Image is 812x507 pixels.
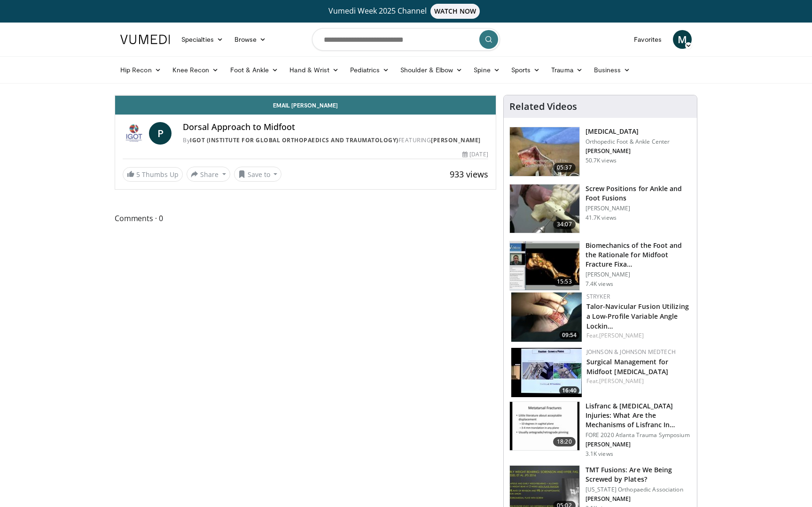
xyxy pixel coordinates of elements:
div: Feat. [586,377,689,385]
p: FORE 2020 Atlanta Trauma Symposium [586,431,691,439]
p: 3.1K views [586,450,613,458]
a: Vumedi Week 2025 ChannelWATCH NOW [122,4,690,19]
a: Favorites [628,30,667,49]
a: Knee Recon [167,61,225,79]
a: Trauma [546,61,588,79]
a: Browse [229,30,272,49]
video-js: Video Player [115,95,496,96]
span: 15:53 [553,277,576,286]
p: 7.4K views [586,280,613,288]
p: [PERSON_NAME] [586,495,691,503]
span: WATCH NOW [430,4,480,19]
h3: Lisfranc & [MEDICAL_DATA] Injuries: What Are the Mechanisms of Lisfranc In… [586,401,691,430]
h3: [MEDICAL_DATA] [586,127,670,136]
span: 16:40 [559,386,579,395]
a: Specialties [176,30,229,49]
span: 09:54 [559,331,579,339]
button: Save to [234,167,282,182]
a: [PERSON_NAME] [431,136,481,144]
p: [PERSON_NAME] [586,441,691,448]
a: Email [PERSON_NAME] [115,96,496,115]
a: 18:20 Lisfranc & [MEDICAL_DATA] Injuries: What Are the Mechanisms of Lisfranc In… FORE 2020 Atlan... [509,401,691,458]
button: Share [187,167,230,182]
a: [PERSON_NAME] [599,377,644,385]
img: b88189cb-fcee-4eb4-9fae-86a5d421ad62.150x105_q85_crop-smart_upscale.jpg [510,241,579,290]
h3: Biomechanics of the Foot and the Rationale for Midfoot Fracture Fixa… [586,241,691,269]
input: Search topics, interventions [312,28,500,51]
a: IGOT (Institute for Global Orthopaedics and Traumatology) [190,136,398,144]
img: 67572_0000_3.png.150x105_q85_crop-smart_upscale.jpg [510,184,579,233]
img: VuMedi Logo [120,35,170,44]
h4: Dorsal Approach to Midfoot [183,122,488,132]
p: [PERSON_NAME] [586,205,691,212]
div: [DATE] [462,150,488,159]
a: Stryker [586,292,610,300]
div: By FEATURING [183,136,488,145]
p: [PERSON_NAME] [586,271,691,278]
span: 05:37 [553,163,576,172]
a: 16:40 [511,348,582,397]
h4: Related Videos [509,101,577,112]
span: 18:20 [553,437,576,446]
a: 05:37 [MEDICAL_DATA] Orthopedic Foot & Ankle Center [PERSON_NAME] 50.7K views [509,127,691,177]
a: Pediatrics [344,61,395,79]
p: [US_STATE] Orthopaedic Association [586,486,691,493]
a: 09:54 [511,292,582,342]
span: 5 [136,170,140,179]
h3: TMT Fusions: Are We Being Screwed by Plates? [586,465,691,484]
p: 50.7K views [586,157,617,164]
span: 933 views [450,169,488,180]
a: 5 Thumbs Up [123,167,183,182]
a: Surgical Management for Midfoot [MEDICAL_DATA] [586,357,668,376]
img: 9c0a48fb-b16a-4c9e-9ddf-8f3ac7e13bc2.150x105_q85_crop-smart_upscale.jpg [510,402,579,451]
span: Comments 0 [115,212,496,224]
p: 41.7K views [586,214,617,222]
a: Talor-Navicular Fusion Utilizing a Low-Profile Variable Angle Lockin… [586,302,689,330]
img: d33e20e3-ad01-4d41-9a6c-e2c76a6840b9.150x105_q85_crop-smart_upscale.jpg [511,292,582,342]
p: Orthopedic Foot & Ankle Center [586,138,670,146]
img: 545635_3.png.150x105_q85_crop-smart_upscale.jpg [510,127,579,176]
a: Johnson & Johnson MedTech [586,348,676,356]
a: Business [588,61,636,79]
a: 34:07 Screw Positions for Ankle and Foot Fusions [PERSON_NAME] 41.7K views [509,184,691,234]
a: M [673,30,692,49]
a: Hip Recon [115,61,167,79]
img: IGOT (Institute for Global Orthopaedics and Traumatology) [123,122,145,145]
a: [PERSON_NAME] [599,331,644,339]
img: a477d109-b31b-4302-b393-8840442a7216.150x105_q85_crop-smart_upscale.jpg [511,348,582,397]
a: Hand & Wrist [284,61,344,79]
h3: Screw Positions for Ankle and Foot Fusions [586,184,691,203]
a: Sports [506,61,546,79]
a: Shoulder & Elbow [395,61,468,79]
a: P [149,122,172,145]
p: [PERSON_NAME] [586,147,670,155]
a: Foot & Ankle [225,61,284,79]
span: 34:07 [553,220,576,229]
a: Spine [468,61,505,79]
a: 15:53 Biomechanics of the Foot and the Rationale for Midfoot Fracture Fixa… [PERSON_NAME] 7.4K views [509,241,691,291]
div: Feat. [586,331,689,340]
